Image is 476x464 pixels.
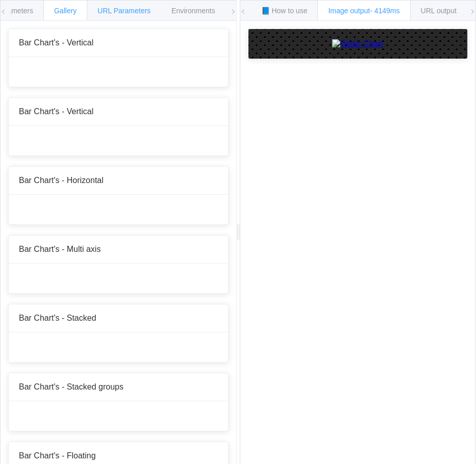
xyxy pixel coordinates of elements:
[19,382,123,391] span: Bar Chart's - Stacked groups
[54,7,77,15] span: Gallery
[19,107,93,116] span: Bar Chart's - Vertical
[19,176,104,185] span: Bar Chart's - Horizontal
[261,7,308,15] span: 📘 How to use
[97,7,151,15] span: URL Parameters
[259,39,458,48] a: Static Chart
[19,38,93,47] span: Bar Chart's - Vertical
[328,7,399,15] span: Image output
[332,39,383,48] img: Static Chart
[370,7,399,15] span: - 4149ms
[19,245,101,253] span: Bar Chart's - Multi axis
[19,451,96,460] span: Bar Chart's - Floating
[421,7,457,15] span: URL output
[19,314,96,322] span: Bar Chart's - Stacked
[171,7,215,15] span: Environments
